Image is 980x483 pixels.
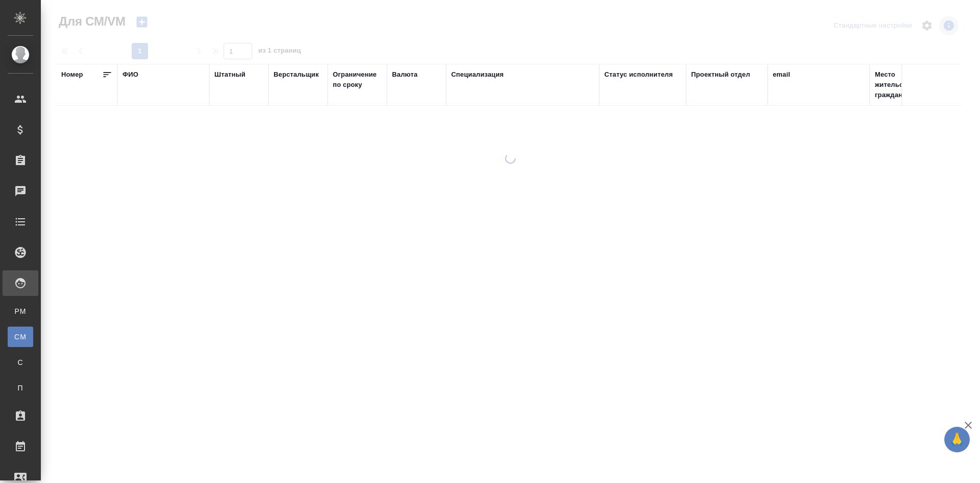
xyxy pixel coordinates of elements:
[691,70,750,80] div: Проектный отдел
[13,332,28,342] span: CM
[8,301,33,321] a: PM
[214,70,246,80] div: Штатный
[948,429,966,450] span: 🙏
[13,383,28,393] span: П
[333,70,382,90] div: Ограничение по сроку
[451,70,504,80] div: Специализация
[392,70,418,80] div: Валюта
[274,70,319,80] div: Верстальщик
[13,306,28,316] span: PM
[944,427,970,452] button: 🙏
[122,70,138,80] div: ФИО
[8,378,33,398] a: П
[875,70,957,100] div: Место жительства(Город), гражданство
[61,70,83,80] div: Номер
[8,327,33,347] a: CM
[773,70,790,80] div: email
[8,352,33,373] a: С
[604,70,673,80] div: Статус исполнителя
[13,357,28,367] span: С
